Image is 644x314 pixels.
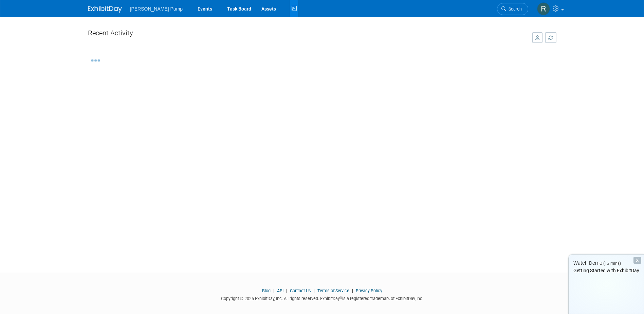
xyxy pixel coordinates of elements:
span: | [312,288,316,293]
div: Dismiss [633,257,641,264]
sup: ® [340,296,342,299]
span: | [272,288,276,293]
span: [PERSON_NAME] Pump [130,6,183,12]
img: Ryan Intriago [537,2,550,15]
span: (13 mins) [603,261,621,266]
img: ExhibitDay [88,6,122,13]
div: Watch Demo [569,260,644,267]
span: | [350,288,355,293]
div: Recent Activity [88,25,526,43]
div: Getting Started with ExhibitDay [569,267,644,274]
a: Blog [262,288,271,293]
a: Contact Us [290,288,311,293]
a: API [277,288,283,293]
a: Privacy Policy [356,288,382,293]
img: loading... [91,59,100,62]
a: Search [497,3,528,15]
span: | [284,288,289,293]
span: Search [506,6,522,12]
a: Terms of Service [317,288,349,293]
